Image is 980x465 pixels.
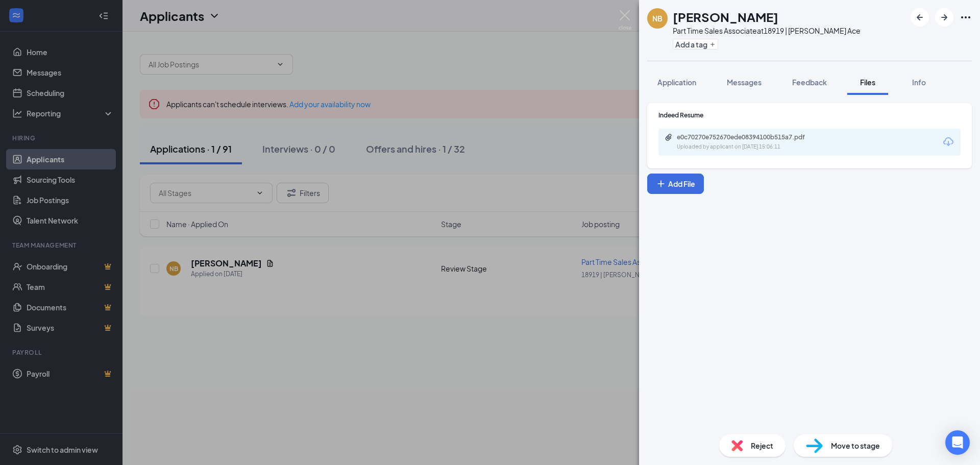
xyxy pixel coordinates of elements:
[942,136,954,148] svg: Download
[938,11,950,23] svg: ArrowRight
[673,39,718,50] button: PlusAdd a tag
[727,78,762,87] span: Messages
[912,78,926,87] span: Info
[860,78,875,87] span: Files
[831,440,880,451] span: Move to stage
[658,111,961,119] div: Indeed Resume
[911,8,929,27] button: ArrowLeftNew
[935,8,953,27] button: ArrowRight
[665,133,673,141] svg: Paperclip
[652,13,663,23] div: NB
[673,8,778,26] h1: [PERSON_NAME]
[657,78,696,87] span: Application
[914,11,926,23] svg: ArrowLeftNew
[677,143,830,151] div: Uploaded by applicant on [DATE] 15:06:11
[709,41,716,47] svg: Plus
[677,133,820,141] div: e0c70270e752670ede08394100b515a7.pdf
[960,11,972,23] svg: Ellipses
[751,440,773,451] span: Reject
[665,133,830,151] a: Paperclipe0c70270e752670ede08394100b515a7.pdfUploaded by applicant on [DATE] 15:06:11
[647,174,704,194] button: Add FilePlus
[945,430,970,455] div: Open Intercom Messenger
[673,26,861,36] div: Part Time Sales Associate at 18919 | [PERSON_NAME] Ace
[792,78,827,87] span: Feedback
[656,179,666,189] svg: Plus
